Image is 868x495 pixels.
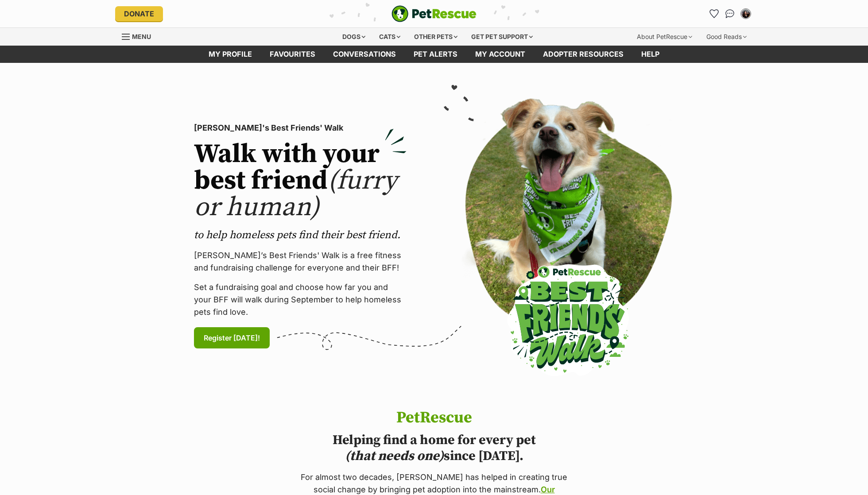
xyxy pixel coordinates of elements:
[204,333,260,343] span: Register [DATE]!
[200,46,261,63] a: My profile
[723,7,737,21] a: Conversations
[373,28,407,46] div: Cats
[298,409,570,427] h1: PetRescue
[466,46,534,63] a: My account
[725,9,735,18] img: chat-41dd97257d64d25036548639549fe6c8038ab92f7586957e7f3b1b290dea8141.svg
[336,28,372,46] div: Dogs
[194,281,407,318] p: Set a fundraising goal and choose how far you and your BFF will walk during September to help hom...
[324,46,405,63] a: conversations
[298,432,570,464] h2: Helping find a home for every pet since [DATE].
[391,5,477,22] a: PetRescue
[194,249,407,274] p: [PERSON_NAME]’s Best Friends' Walk is a free fitness and fundraising challenge for everyone and t...
[194,122,407,134] p: [PERSON_NAME]'s Best Friends' Walk
[122,28,157,44] a: Menu
[700,28,753,46] div: Good Reads
[408,28,464,46] div: Other pets
[261,46,324,63] a: Favourites
[194,141,407,221] h2: Walk with your best friend
[194,228,407,242] p: to help homeless pets find their best friend.
[741,9,750,18] img: Duong Do (Freya) profile pic
[115,6,163,21] a: Donate
[194,327,270,348] a: Register [DATE]!
[534,46,632,63] a: Adopter resources
[707,7,721,21] a: Favourites
[739,7,753,21] button: My account
[391,5,477,22] img: logo-e224e6f780fb5917bec1dbf3a21bbac754714ae5b6737aabdf751b685950b380.svg
[345,448,444,464] i: (that needs one)
[632,46,668,63] a: Help
[194,164,397,224] span: (furry or human)
[631,28,698,46] div: About PetRescue
[132,33,151,40] span: Menu
[465,28,539,46] div: Get pet support
[707,7,753,21] ul: Account quick links
[405,46,466,63] a: Pet alerts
